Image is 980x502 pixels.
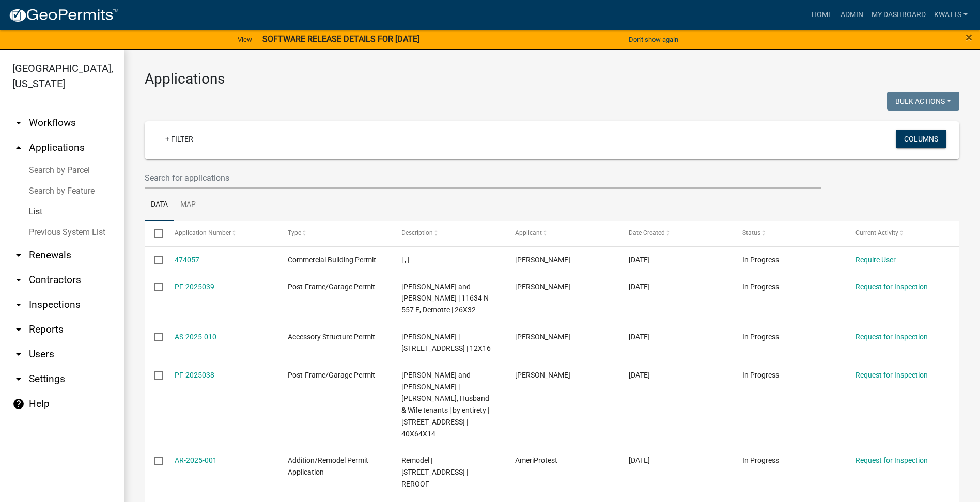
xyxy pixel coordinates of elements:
[164,221,278,246] datatable-header-cell: Application Number
[401,333,491,353] span: Washburn, Ryan | 5508 W 1500 S, Kentland | 12X16
[175,256,199,264] a: 474057
[145,167,821,189] input: Search for applications
[742,256,779,264] span: In Progress
[12,323,25,336] i: arrow_drop_down
[742,229,760,237] span: Status
[12,299,25,311] i: arrow_drop_down
[175,371,214,379] a: PF-2025038
[515,333,570,341] span: RYAN WASHBURN
[867,5,930,25] a: My Dashboard
[855,456,928,464] a: Request for Inspection
[515,283,570,291] span: ROBERT BYRD
[175,229,231,237] span: Application Number
[742,371,779,379] span: In Progress
[855,229,898,237] span: Current Activity
[930,5,972,25] a: Kwatts
[392,221,505,246] datatable-header-cell: Description
[515,256,570,264] span: Kaylee Watts
[629,456,650,464] span: 09/04/2025
[855,283,928,291] a: Request for Inspection
[175,283,214,291] a: PF-2025039
[625,31,682,48] button: Don't show again
[855,333,928,341] a: Request for Inspection
[629,229,665,237] span: Date Created
[515,229,542,237] span: Applicant
[157,130,201,148] a: + Filter
[401,229,433,237] span: Description
[401,371,489,438] span: McIntosh, Joseph and Lauren | McIntosh, Husband & Wife tenants | by entirety | 409 9th Street Sou...
[234,31,256,48] a: View
[262,34,419,44] strong: SOFTWARE RELEASE DETAILS FOR [DATE]
[742,456,779,464] span: In Progress
[12,117,25,129] i: arrow_drop_down
[401,256,409,264] span: | , |
[145,189,174,222] a: Data
[629,283,650,291] span: 09/04/2025
[12,398,25,410] i: help
[836,5,867,25] a: Admin
[278,221,392,246] datatable-header-cell: Type
[401,283,489,315] span: Byrd, Robert J. and Stephanie R. Byrd | 11634 N 557 E, Demotte | 26X32
[12,373,25,385] i: arrow_drop_down
[966,30,972,44] span: ×
[401,456,468,488] span: Remodel | 2892 E 800 N, Lake Village | REROOF
[629,371,650,379] span: 09/04/2025
[742,283,779,291] span: In Progress
[629,333,650,341] span: 09/04/2025
[896,130,946,148] button: Columns
[12,142,25,154] i: arrow_drop_up
[855,371,928,379] a: Request for Inspection
[288,456,368,476] span: Addition/Remodel Permit Application
[12,348,25,360] i: arrow_drop_down
[515,371,570,379] span: JOE MCINTOSH
[174,189,202,222] a: Map
[288,283,375,291] span: Post-Frame/Garage Permit
[515,456,557,464] span: AmeriProtest
[732,221,846,246] datatable-header-cell: Status
[855,256,896,264] a: Require User
[175,456,217,464] a: AR-2025-001
[288,229,301,237] span: Type
[505,221,619,246] datatable-header-cell: Applicant
[619,221,733,246] datatable-header-cell: Date Created
[807,5,836,25] a: Home
[629,256,650,264] span: 09/05/2025
[288,371,375,379] span: Post-Frame/Garage Permit
[12,249,25,261] i: arrow_drop_down
[887,92,959,111] button: Bulk Actions
[12,274,25,286] i: arrow_drop_down
[175,333,216,341] a: AS-2025-010
[145,70,959,88] h3: Applications
[966,31,972,43] button: Close
[742,333,779,341] span: In Progress
[145,221,164,246] datatable-header-cell: Select
[288,333,375,341] span: Accessory Structure Permit
[846,221,959,246] datatable-header-cell: Current Activity
[288,256,376,264] span: Commercial Building Permit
